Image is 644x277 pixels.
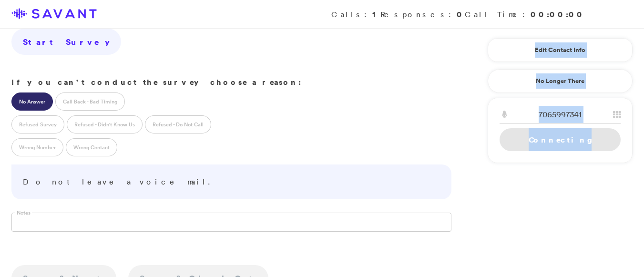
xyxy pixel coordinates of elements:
a: No Longer There [488,69,633,93]
label: Wrong Contact [66,138,117,156]
label: Call Back - Bad Timing [55,92,125,111]
label: Refused Survey [11,115,64,133]
strong: 0 [457,9,465,20]
label: Refused - Do Not Call [145,115,211,133]
strong: 1 [372,9,380,20]
label: Wrong Number [11,138,63,156]
label: Refused - Didn't Know Us [67,115,143,133]
a: Edit Contact Info [500,42,621,58]
strong: 00:00:00 [531,9,585,20]
a: Connecting [500,128,621,151]
a: Start Survey [11,29,121,55]
label: No Answer [11,92,53,111]
p: Do not leave a voice mail. [23,176,440,188]
strong: If you can't conduct the survey choose a reason: [11,77,301,87]
label: Notes [15,209,32,216]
